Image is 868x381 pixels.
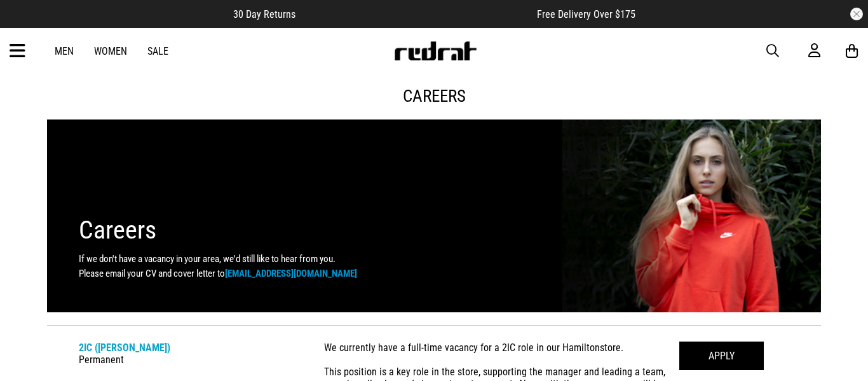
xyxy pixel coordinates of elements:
[233,8,295,20] span: 30 Day Returns
[79,342,170,354] a: 2IC ([PERSON_NAME])
[321,8,512,20] iframe: Customer reviews powered by Trustpilot
[47,86,821,106] h1: CAREERS
[94,45,127,57] a: Women
[79,252,463,281] p: If we don't have a vacancy in your area, we'd still like to hear from you. Please email your CV a...
[79,342,324,366] div: Permanent
[679,342,764,370] a: APPLY
[537,8,635,20] span: Free Delivery Over $175
[393,41,477,60] img: Redrat logo
[55,45,74,57] a: Men
[147,45,168,57] a: Sale
[225,268,357,279] a: [EMAIL_ADDRESS][DOMAIN_NAME]
[79,215,628,246] h1: Careers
